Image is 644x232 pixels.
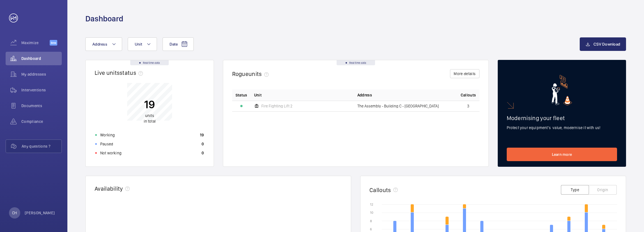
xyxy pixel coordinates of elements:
button: More details [450,69,479,78]
a: Learn more [507,148,617,161]
p: Not working [100,150,122,156]
h2: Live units [95,69,145,76]
span: Fire Fighting Lift 2 [261,104,293,108]
span: status [120,69,145,76]
text: 6 [370,227,372,231]
span: units [248,70,271,77]
span: Interventions [21,87,62,93]
span: Callouts [461,92,476,98]
h2: Availability [95,185,123,192]
p: 0 [202,141,204,147]
text: 10 [370,211,373,215]
span: Address [357,92,372,98]
button: Date [163,37,194,51]
span: Date [170,42,178,46]
span: units [145,113,154,118]
p: Status [236,92,247,98]
span: My addresses [21,71,62,77]
button: Type [561,185,589,195]
text: 12 [370,202,373,206]
span: Documents [21,103,62,109]
span: 3 [467,104,469,108]
p: [PERSON_NAME] [25,210,55,216]
div: Real time data [130,60,169,65]
h2: Rogue [232,70,271,77]
span: Unit [135,42,142,46]
div: Real time data [337,60,375,65]
p: 19 [144,97,156,111]
button: Origin [589,185,617,195]
button: Unit [128,37,157,51]
span: Maximize [21,40,50,46]
p: Working [100,132,115,138]
img: marketing-card.svg [552,75,572,105]
span: Compliance [21,119,62,124]
p: CH [12,210,17,216]
span: Address [92,42,107,46]
span: Dashboard [21,56,62,61]
span: Any questions ? [22,143,61,149]
p: Protect your equipment's value, modernise it with us! [507,125,617,130]
span: Beta [50,40,57,46]
p: 19 [200,132,204,138]
button: CSV Download [580,37,626,51]
p: 0 [202,150,204,156]
button: Address [85,37,122,51]
p: in total [144,113,156,124]
h1: Dashboard [85,13,123,24]
h2: Callouts [369,186,391,193]
p: Paused [100,141,113,147]
text: 8 [370,219,372,223]
span: The Assembly - Building C - [GEOGRAPHIC_DATA] [357,104,439,108]
span: CSV Download [593,42,620,46]
span: Unit [254,92,262,98]
h2: Modernising your fleet [507,114,617,121]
